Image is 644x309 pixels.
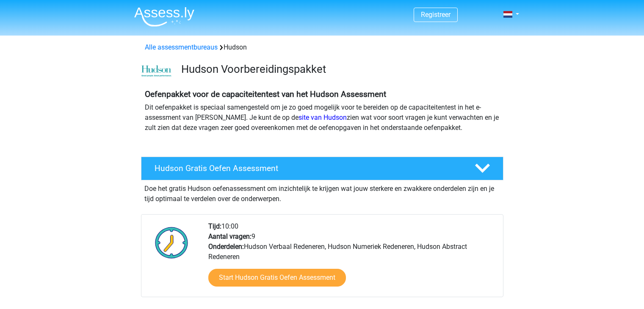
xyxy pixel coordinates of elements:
[145,43,218,51] a: Alle assessmentbureaus
[155,163,461,173] h4: Hudson Gratis Oefen Assessment
[208,222,221,230] b: Tijd:
[150,221,193,264] img: Klok
[421,11,451,19] a: Registreer
[208,269,346,287] a: Start Hudson Gratis Oefen Assessment
[202,221,503,297] div: 10:00 9 Hudson Verbaal Redeneren, Hudson Numeriek Redeneren, Hudson Abstract Redeneren
[145,89,386,99] b: Oefenpakket voor de capaciteitentest van het Hudson Assessment
[138,157,507,180] a: Hudson Gratis Oefen Assessment
[141,180,503,204] div: Doe het gratis Hudson oefenassessment om inzichtelijk te krijgen wat jouw sterkere en zwakkere on...
[208,243,244,251] b: Onderdelen:
[141,65,171,77] img: cefd0e47479f4eb8e8c001c0d358d5812e054fa8.png
[299,113,347,121] a: site van Hudson
[145,102,500,133] p: Dit oefenpakket is speciaal samengesteld om je zo goed mogelijk voor te bereiden op de capaciteit...
[134,7,194,27] img: Assessly
[208,232,252,240] b: Aantal vragen:
[181,63,497,76] h3: Hudson Voorbereidingspakket
[141,42,503,52] div: Hudson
